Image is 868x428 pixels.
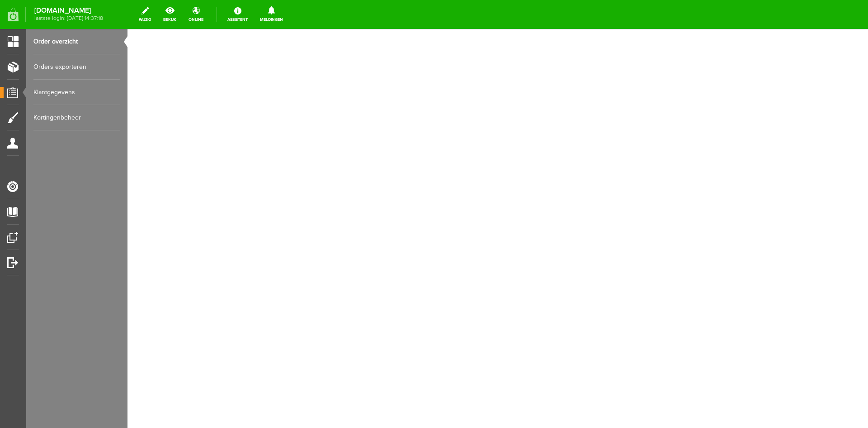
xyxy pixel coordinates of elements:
[34,16,103,21] span: laatste login: [DATE] 14:37:18
[33,54,120,80] a: Orders exporteren
[33,80,120,105] a: Klantgegevens
[33,105,120,130] a: Kortingenbeheer
[222,5,253,24] a: Assistent
[183,5,209,24] a: online
[34,8,103,13] strong: [DOMAIN_NAME]
[33,29,120,54] a: Order overzicht
[158,5,182,24] a: bekijk
[133,5,156,24] a: wijzig
[255,5,288,24] a: Meldingen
